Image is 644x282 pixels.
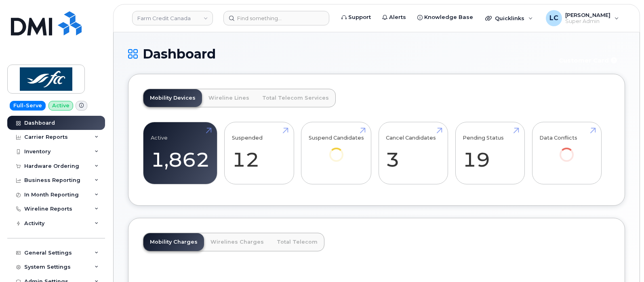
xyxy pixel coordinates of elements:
[552,53,625,67] button: Customer Card
[202,89,256,107] a: Wireline Lines
[128,47,548,61] h1: Dashboard
[232,127,286,180] a: Suspended 12
[143,89,202,107] a: Mobility Devices
[256,89,335,107] a: Total Telecom Services
[386,127,440,180] a: Cancel Candidates 3
[539,127,594,173] a: Data Conflicts
[143,233,204,251] a: Mobility Charges
[204,233,270,251] a: Wirelines Charges
[151,127,210,180] a: Active 1,862
[270,233,324,251] a: Total Telecom
[463,127,517,180] a: Pending Status 19
[309,127,364,173] a: Suspend Candidates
